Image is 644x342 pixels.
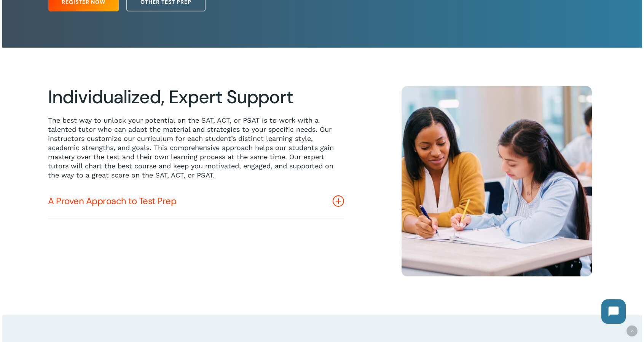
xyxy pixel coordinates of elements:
[48,184,344,219] a: A Proven Approach to Test Prep
[594,292,633,331] iframe: Chatbot
[402,86,592,276] img: 1 on 1 14
[48,86,344,108] h2: Individualized, Expert Support
[48,116,344,180] p: The best way to unlock your potential on the SAT, ACT, or PSAT is to work with a talented tutor w...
